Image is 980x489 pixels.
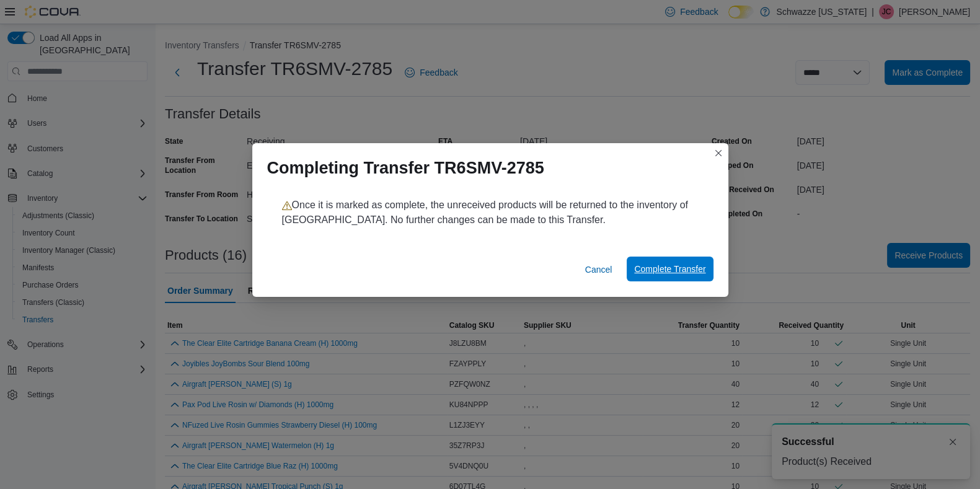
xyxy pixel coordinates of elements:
span: Complete Transfer [634,263,705,275]
button: Complete Transfer [627,257,713,281]
button: Cancel [580,257,617,282]
h1: Completing Transfer TR6SMV-2785 [267,158,544,178]
button: Closes this modal window [711,146,726,161]
p: Once it is marked as complete, the unreceived products will be returned to the inventory of [GEOG... [282,198,699,227]
span: Cancel [585,263,612,276]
